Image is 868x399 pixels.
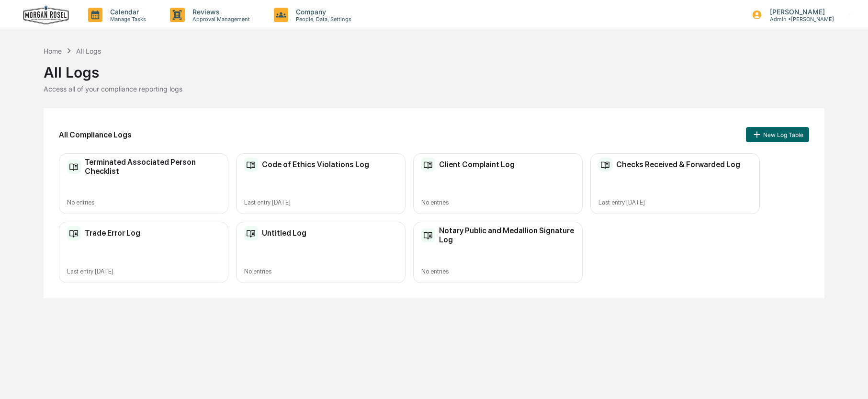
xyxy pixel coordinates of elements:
div: No entries [421,199,575,206]
img: Compliance Log Table Icon [67,160,81,174]
div: Last entry [DATE] [67,268,220,275]
img: Compliance Log Table Icon [598,158,613,172]
p: Calendar [102,8,151,16]
p: Manage Tasks [102,16,151,23]
div: All Logs [44,56,825,81]
h2: Code of Ethics Violations Log [262,160,369,169]
div: Home [44,47,62,55]
div: All Logs [76,47,101,55]
img: Compliance Log Table Icon [244,226,259,240]
p: [PERSON_NAME] [762,8,834,16]
h2: Terminated Associated Person Checklist [85,158,220,176]
img: Compliance Log Table Icon [67,226,81,240]
p: Admin • [PERSON_NAME] [762,16,834,23]
h2: Notary Public and Medallion Signature Log [439,226,574,244]
p: Company [288,8,356,16]
div: No entries [421,268,575,275]
p: Approval Management [185,16,255,23]
button: New Log Table [746,127,809,142]
div: No entries [67,199,220,206]
img: Compliance Log Table Icon [244,158,259,172]
h2: All Compliance Logs [59,130,132,139]
div: Last entry [DATE] [598,199,752,206]
div: No entries [244,268,397,275]
div: Access all of your compliance reporting logs [44,85,825,93]
p: People, Data, Settings [288,16,356,23]
h2: Trade Error Log [85,228,140,238]
img: logo [23,5,69,25]
p: Reviews [185,8,255,16]
h2: Client Complaint Log [439,160,515,169]
h2: Untitled Log [262,228,306,238]
img: Compliance Log Table Icon [421,158,436,172]
img: Compliance Log Table Icon [421,228,436,243]
h2: Checks Received & Forwarded Log [616,160,740,169]
div: Last entry [DATE] [244,199,397,206]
